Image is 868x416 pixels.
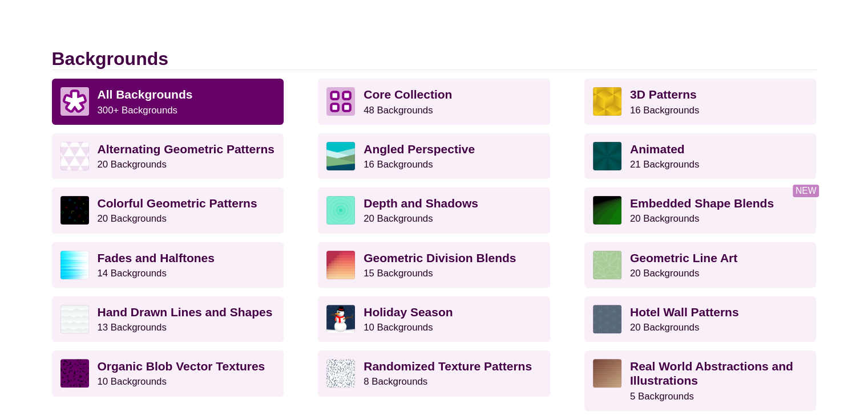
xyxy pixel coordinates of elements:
strong: Alternating Geometric Patterns [98,142,274,156]
a: Colorful Geometric Patterns20 Backgrounds [52,187,284,233]
h2: Backgrounds [52,48,817,70]
small: 5 Backgrounds [630,391,694,402]
small: 20 Backgrounds [630,213,699,224]
a: Animated21 Backgrounds [584,133,817,179]
img: white subtle wave background [60,305,89,333]
a: Geometric Line Art20 Backgrounds [584,242,817,288]
strong: Fades and Halftones [98,251,215,264]
img: Purple vector splotches [60,359,89,388]
strong: Angled Perspective [364,142,475,156]
strong: Hotel Wall Patterns [630,305,739,319]
img: gray texture pattern on white [326,359,355,388]
small: 300+ Backgrounds [98,105,177,116]
small: 21 Backgrounds [630,159,699,170]
strong: Geometric Line Art [630,251,737,264]
a: Holiday Season10 Backgrounds [318,296,550,342]
strong: Holiday Season [364,305,453,319]
a: Real World Abstractions and Illustrations5 Backgrounds [584,350,817,411]
small: 16 Backgrounds [630,105,699,116]
small: 16 Backgrounds [364,159,433,170]
img: wooden floor pattern [593,359,621,388]
img: a rainbow pattern of outlined geometric shapes [60,196,89,225]
a: Hotel Wall Patterns20 Backgrounds [584,296,817,342]
a: Embedded Shape Blends20 Backgrounds [584,187,817,233]
a: Angled Perspective16 Backgrounds [318,133,550,179]
img: fancy golden cube pattern [593,87,621,116]
strong: Colorful Geometric Patterns [98,197,257,210]
a: 3D Patterns16 Backgrounds [584,79,817,124]
strong: Core Collection [364,88,452,101]
img: red-to-yellow gradient large pixel grid [326,251,355,279]
img: vector art snowman with black hat, branch arms, and carrot nose [326,305,355,333]
strong: Hand Drawn Lines and Shapes [98,305,273,319]
small: 13 Backgrounds [98,322,167,333]
small: 20 Backgrounds [630,268,699,279]
strong: Depth and Shadows [364,197,478,210]
small: 10 Backgrounds [98,376,167,387]
a: Fades and Halftones14 Backgrounds [52,242,284,288]
a: All Backgrounds 300+ Backgrounds [52,79,284,124]
strong: Real World Abstractions and Illustrations [630,360,793,387]
strong: Organic Blob Vector Textures [98,360,265,373]
img: blue lights stretching horizontally over white [60,251,89,279]
img: green layered rings within rings [326,196,355,225]
small: 10 Backgrounds [364,322,433,333]
a: Alternating Geometric Patterns20 Backgrounds [52,133,284,179]
img: intersecting outlined circles formation pattern [593,305,621,333]
small: 20 Backgrounds [98,159,167,170]
a: Geometric Division Blends15 Backgrounds [318,242,550,288]
small: 20 Backgrounds [98,213,167,224]
small: 14 Backgrounds [98,268,167,279]
strong: Animated [630,142,685,156]
small: 48 Backgrounds [364,105,433,116]
img: abstract landscape with sky mountains and water [326,142,355,170]
img: green rave light effect animated background [593,142,621,170]
a: Core Collection 48 Backgrounds [318,79,550,124]
a: Hand Drawn Lines and Shapes13 Backgrounds [52,296,284,342]
strong: Embedded Shape Blends [630,197,774,210]
strong: All Backgrounds [98,88,193,101]
strong: Randomized Texture Patterns [364,360,532,373]
a: Randomized Texture Patterns8 Backgrounds [318,350,550,396]
strong: 3D Patterns [630,88,697,101]
a: Organic Blob Vector Textures10 Backgrounds [52,350,284,396]
img: geometric web of connecting lines [593,251,621,279]
img: green to black rings rippling away from corner [593,196,621,225]
small: 20 Backgrounds [630,322,699,333]
strong: Geometric Division Blends [364,251,516,264]
a: Depth and Shadows20 Backgrounds [318,187,550,233]
small: 15 Backgrounds [364,268,433,279]
img: light purple and white alternating triangle pattern [60,142,89,170]
small: 20 Backgrounds [364,213,433,224]
small: 8 Backgrounds [364,376,427,387]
